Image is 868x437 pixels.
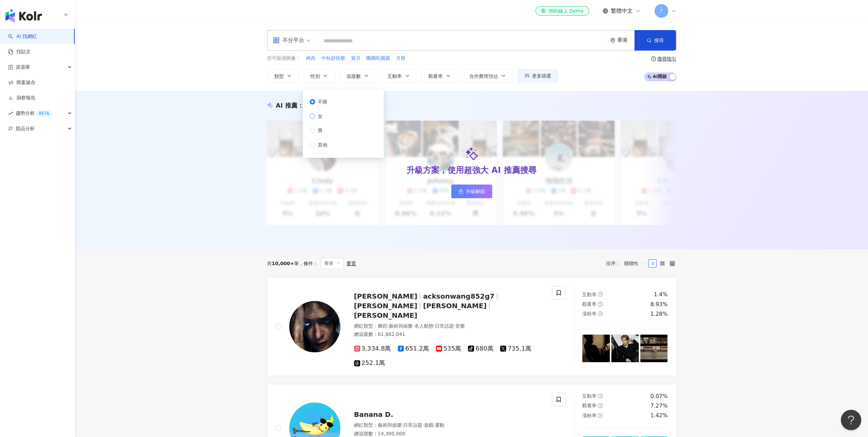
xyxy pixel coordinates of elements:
span: rise [8,111,13,116]
img: post-image [582,334,610,362]
span: 不限 [315,98,330,106]
span: 音樂 [455,323,465,329]
button: 合作費用預估 [462,69,513,83]
a: KOL Avatar[PERSON_NAME]acksonwang852g7[PERSON_NAME][PERSON_NAME][PERSON_NAME]網紅類型：舞蹈·藝術與娛樂·名人動態·日... [267,277,676,376]
span: 漲粉率 [582,311,597,316]
span: 繁體中文 [611,7,633,15]
span: 關聯性 [624,258,645,269]
span: [PERSON_NAME] [354,311,417,319]
span: 搜尋 [654,38,664,43]
div: 0.07% [650,393,668,400]
div: 網紅類型 ： [354,323,544,330]
span: 535萬 [436,345,461,352]
span: 其他 [315,141,330,149]
div: 共 筆 [267,261,299,266]
div: 搜尋指引 [657,56,676,62]
div: 香港 [617,37,634,43]
span: acksonwang852g7 [423,292,494,300]
button: 觀看率 [421,69,458,83]
span: 賞月 [351,55,361,62]
img: post-image [640,334,668,362]
span: 735.1萬 [500,345,531,352]
button: 賞月 [351,55,361,62]
button: 類型 [267,69,299,83]
span: environment [610,38,615,43]
div: 1.28% [650,310,668,318]
span: 觀看率 [582,403,597,408]
span: · [413,323,414,329]
span: 資源庫 [16,59,30,75]
span: 類型 [274,73,284,79]
span: 互動率 [582,292,597,297]
span: 7 [660,7,663,15]
button: 月餅 [396,55,406,62]
button: 追蹤數 [339,69,376,83]
span: 更多篩選 [532,73,551,79]
span: · [402,422,403,428]
span: · [433,422,435,428]
span: 遊戲 [424,422,433,428]
span: 中秋節快樂 [321,55,345,62]
span: 合作費用預估 [469,73,498,79]
span: question-circle [598,302,603,306]
div: 預約線上 Demo [541,8,583,14]
span: 藝術與娛樂 [378,422,402,428]
span: [PERSON_NAME] [354,292,417,300]
span: Banana D. [354,410,393,419]
span: 條件 ： [299,261,318,266]
span: [PERSON_NAME] [423,302,486,310]
span: 追蹤數 [347,73,361,79]
span: 觀看率 [582,301,597,307]
span: 月餅 [396,55,406,62]
span: 互動率 [582,393,597,399]
div: 重置 [347,261,356,266]
a: 洞察報告 [8,95,35,101]
button: 互動率 [380,69,417,83]
span: · [433,323,435,329]
span: 競品分析 [16,121,35,136]
div: 升級方案，使用超強大 AI 推薦搜尋 [407,165,536,176]
span: 互動率 [387,73,402,79]
div: 1.42% [650,412,668,419]
button: 團圓吃圓圓 [366,55,391,62]
span: question-circle [598,394,603,398]
div: 7.27% [650,402,668,410]
span: question-circle [598,413,603,418]
a: 預約線上 Demo [535,6,589,16]
span: question-circle [598,311,603,316]
span: 觀看率 [428,73,443,79]
span: · [387,323,389,329]
button: 烤肉 [306,55,316,62]
img: post-image [611,334,639,362]
span: · [454,323,455,329]
span: 趨勢分析 [16,106,52,121]
span: · [422,422,424,428]
img: KOL Avatar [289,301,340,352]
span: appstore [273,37,280,44]
span: 3,334.8萬 [354,345,391,352]
span: 日常話題 [435,323,454,329]
span: 名人動態 [414,323,433,329]
span: question-circle [598,292,603,297]
button: 更多篩選 [517,69,558,83]
span: 252.1萬 [354,359,385,367]
span: 女 [315,112,325,120]
span: 舞蹈 [378,323,387,329]
div: 網紅類型 ： [354,422,544,429]
div: 總追蹤數 ： 61,882,041 [354,331,544,338]
span: 日常話題 [403,422,422,428]
span: 升級解鎖 [466,189,485,194]
div: 8.93% [650,301,668,308]
span: question-circle [598,403,603,408]
span: 10,000+ [272,261,294,266]
img: logo [5,9,42,23]
span: 651.2萬 [398,345,429,352]
span: 運動 [435,422,444,428]
span: question-circle [651,56,656,61]
span: 性別 [310,73,320,79]
a: 升級解鎖 [451,185,492,198]
span: 烤肉 [306,55,315,62]
a: 找貼文 [8,49,31,55]
iframe: Help Scout Beacon - Open [841,410,861,430]
div: 1.4% [654,291,668,298]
